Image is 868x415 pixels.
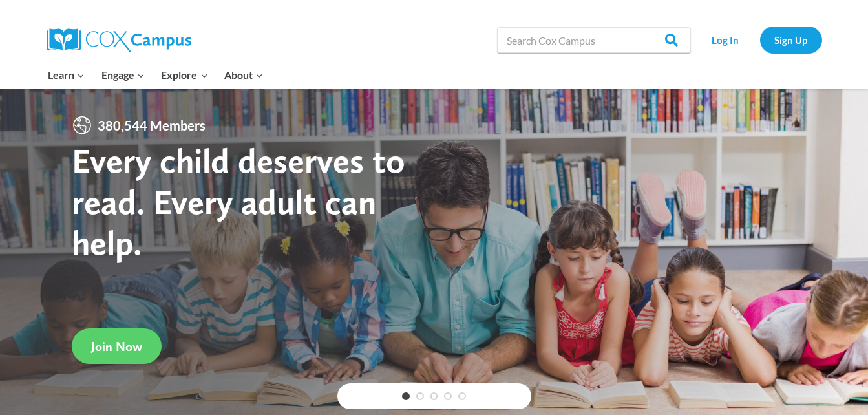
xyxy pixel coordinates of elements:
a: 5 [458,392,466,400]
span: Learn [48,67,85,83]
nav: Secondary Navigation [697,27,822,53]
input: Search Cox Campus [497,27,691,53]
span: Explore [161,67,207,83]
a: Log In [697,27,754,53]
a: 2 [416,392,424,400]
span: 380,544 Members [92,115,211,136]
img: Cox Campus [47,28,191,52]
a: 4 [444,392,452,400]
span: About [224,67,263,83]
a: Sign Up [760,27,822,53]
a: 1 [402,392,410,400]
span: Engage [101,67,145,83]
span: Join Now [91,339,142,354]
a: 3 [430,392,438,400]
a: Join Now [72,328,162,364]
strong: Every child deserves to read. Every adult can help. [72,140,405,263]
nav: Primary Navigation [40,61,271,89]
